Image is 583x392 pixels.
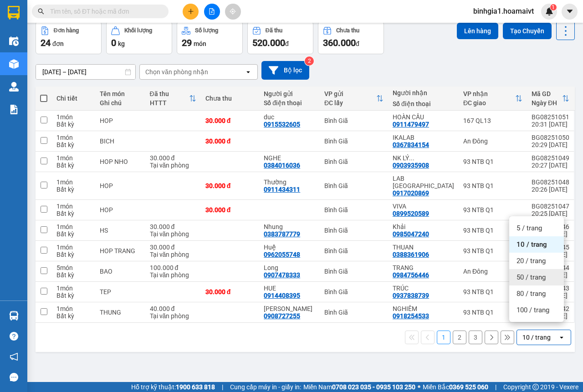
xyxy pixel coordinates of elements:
[56,244,91,251] div: 1 món
[393,141,429,148] div: 0367834154
[463,247,522,255] div: 93 NTB Q1
[517,273,546,282] span: 50 / trang
[466,5,541,17] span: binhgia1.hoamaivt
[324,206,384,214] div: Bình Giã
[56,292,91,299] div: Bất kỳ
[230,8,236,15] span: aim
[111,37,116,48] span: 0
[230,382,301,392] span: Cung cấp máy in - giấy in:
[183,4,199,20] button: plus
[264,230,300,238] div: 0383787779
[56,312,91,320] div: Bất kỳ
[56,305,91,312] div: 1 món
[195,27,218,34] div: Số lượng
[264,312,300,320] div: 0908727255
[393,154,454,162] div: NK LÝ THƯỜNG KIỆT
[463,206,522,214] div: 93 NTB Q1
[463,268,522,275] div: An Đông
[56,178,91,186] div: 1 món
[566,7,574,15] span: caret-down
[305,56,314,66] sup: 2
[10,373,18,382] span: message
[463,182,522,189] div: 93 NTB Q1
[527,87,574,111] th: Toggle SortBy
[9,36,19,46] img: warehouse-icon
[558,334,565,341] svg: open
[463,117,522,124] div: 167 QL13
[393,223,454,230] div: Khải
[336,27,359,34] div: Chưa thu
[264,90,315,97] div: Người gửi
[324,247,384,255] div: Bình Giã
[324,268,384,275] div: Bình Giã
[9,105,19,114] img: solution-icon
[393,264,454,271] div: TRANG
[264,271,300,279] div: 0907478333
[463,158,522,165] div: 93 NTB Q1
[194,40,206,47] span: món
[118,40,125,47] span: kg
[54,27,79,34] div: Đơn hàng
[264,121,300,128] div: 0915532605
[393,203,454,210] div: VIVA
[393,292,429,299] div: 0937838739
[150,305,196,312] div: 40.000 đ
[177,21,243,54] button: Số lượng29món
[285,40,289,47] span: đ
[56,154,91,162] div: 1 món
[517,305,549,315] span: 100 / trang
[324,117,384,124] div: Bình Giã
[50,6,158,16] input: Tìm tên, số ĐT hoặc mã đơn
[9,82,19,92] img: warehouse-icon
[252,37,285,48] span: 520.000
[36,21,102,54] button: Đơn hàng24đơn
[225,4,241,20] button: aim
[463,288,522,295] div: 93 NTB Q1
[205,137,255,145] div: 30.000 đ
[247,21,313,54] button: Đã thu520.000đ
[532,99,562,107] div: Ngày ĐH
[264,113,315,121] div: duc
[393,244,454,251] div: THUAN
[532,113,569,121] div: BG08251051
[264,285,315,292] div: HUE
[393,312,429,320] div: 0918254533
[52,40,64,47] span: đơn
[100,309,141,316] div: THUNG
[100,117,141,124] div: HOP
[205,206,255,214] div: 30.000 đ
[205,288,255,295] div: 30.000 đ
[517,240,547,249] span: 10 / trang
[56,121,91,128] div: Bất kỳ
[9,59,19,69] img: warehouse-icon
[56,251,91,258] div: Bất kỳ
[56,186,91,193] div: Bất kỳ
[532,141,569,148] div: 20:29 [DATE]
[150,230,196,238] div: Tại văn phòng
[324,137,384,145] div: Bình Giã
[56,223,91,230] div: 1 món
[532,186,569,193] div: 20:26 [DATE]
[56,230,91,238] div: Bất kỳ
[545,7,553,15] img: icon-new-feature
[509,216,564,322] ul: Menu
[56,95,91,102] div: Chi tiết
[150,162,196,169] div: Tại văn phòng
[264,292,300,299] div: 0914408395
[552,4,555,10] span: 1
[204,4,220,20] button: file-add
[8,6,20,20] img: logo-vxr
[150,154,196,162] div: 30.000 đ
[393,113,454,121] div: HOÀN CẦU
[324,309,384,316] div: Bình Giã
[56,113,91,121] div: 1 món
[303,382,415,392] span: Miền Nam
[532,90,562,97] div: Mã GD
[437,331,450,344] button: 1
[205,117,255,124] div: 30.000 đ
[38,8,44,15] span: search
[205,182,255,189] div: 30.000 đ
[409,154,414,162] span: ...
[264,244,315,251] div: Huệ
[100,247,141,255] div: HOP TRANG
